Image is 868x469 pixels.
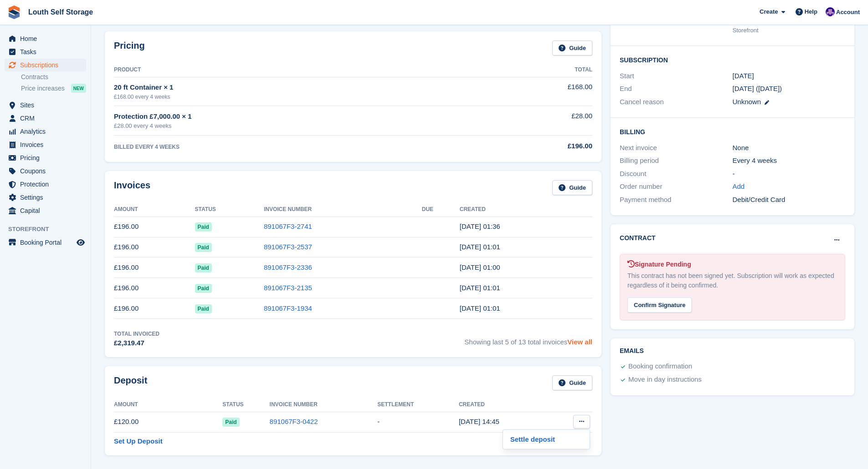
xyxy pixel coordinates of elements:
[377,412,459,432] td: -
[20,125,75,138] span: Analytics
[75,237,86,248] a: Preview store
[567,338,592,346] a: View all
[114,237,195,257] td: £196.00
[222,398,269,412] th: Status
[422,202,460,217] th: Due
[20,99,75,111] span: Sites
[507,434,586,445] a: Settle deposit
[459,398,550,412] th: Created
[620,97,732,107] div: Cancel reason
[733,182,745,192] a: Add
[114,257,195,278] td: £196.00
[627,298,692,313] div: Confirm Signature
[114,111,477,122] div: Protection £7,000.00 × 1
[460,263,500,271] time: 2025-06-06 00:00:55 UTC
[25,5,97,20] a: Louth Self Storage
[5,32,86,45] a: menu
[5,151,86,164] a: menu
[733,26,845,35] div: Storefront
[195,243,212,252] span: Paid
[264,263,312,271] a: 891067F3-2336
[264,284,312,292] a: 891067F3-2135
[460,243,500,251] time: 2025-07-04 00:01:31 UTC
[477,63,592,77] th: Total
[620,71,732,81] div: Start
[114,121,477,131] div: £28.00 every 4 weeks
[20,138,75,151] span: Invoices
[836,8,860,17] span: Account
[733,169,845,179] div: -
[195,284,212,293] span: Paid
[5,191,86,204] a: menu
[620,195,732,205] div: Payment method
[477,106,592,136] td: £28.00
[20,191,75,204] span: Settings
[733,156,845,166] div: Every 4 weeks
[733,85,782,92] span: [DATE] ([DATE])
[20,32,75,45] span: Home
[114,298,195,319] td: £196.00
[5,99,86,111] a: menu
[460,284,500,292] time: 2025-05-09 00:01:10 UTC
[477,141,592,151] div: £196.00
[264,202,422,217] th: Invoice Number
[620,182,732,192] div: Order number
[620,143,732,153] div: Next invoice
[114,278,195,298] td: £196.00
[114,412,222,432] td: £120.00
[270,398,378,412] th: Invoice Number
[114,338,159,348] div: £2,319.47
[805,7,817,16] span: Help
[20,59,75,71] span: Subscriptions
[620,156,732,166] div: Billing period
[114,436,163,447] a: Set Up Deposit
[7,5,21,19] img: stora-icon-8386f47178a22dfd0bd8f6a31ec36ba5ce8667c1dd55bd0f319d3a0aa187defe.svg
[114,63,477,77] th: Product
[552,375,592,390] a: Guide
[477,77,592,106] td: £168.00
[114,202,195,217] th: Amount
[552,180,592,195] a: Guide
[620,16,732,35] div: Booked
[114,82,477,93] div: 20 ft Container × 1
[114,398,222,412] th: Amount
[627,295,692,303] a: Confirm Signature
[114,180,150,195] h2: Invoices
[114,375,147,390] h2: Deposit
[71,84,86,93] div: NEW
[222,418,239,427] span: Paid
[5,112,86,125] a: menu
[264,304,312,312] a: 891067F3-1934
[760,7,778,16] span: Create
[195,202,264,217] th: Status
[5,59,86,71] a: menu
[377,398,459,412] th: Settlement
[620,348,845,355] h2: Emails
[20,45,75,58] span: Tasks
[733,143,845,153] div: None
[5,138,86,151] a: menu
[5,178,86,191] a: menu
[620,84,732,94] div: End
[270,418,318,425] a: 891067F3-0422
[460,304,500,312] time: 2025-04-11 00:01:39 UTC
[627,260,837,269] div: Signature Pending
[460,222,500,230] time: 2025-08-01 00:36:10 UTC
[20,151,75,164] span: Pricing
[733,71,754,81] time: 2024-09-27 00:00:00 UTC
[5,236,86,249] a: menu
[114,93,477,101] div: £168.00 every 4 weeks
[195,304,212,313] span: Paid
[464,330,592,348] span: Showing last 5 of 13 total invoices
[264,222,312,230] a: 891067F3-2741
[620,55,845,64] h2: Subscription
[826,7,835,16] img: Matthew Frith
[628,361,692,372] div: Booking confirmation
[195,263,212,272] span: Paid
[114,143,477,151] div: BILLED EVERY 4 WEEKS
[5,125,86,138] a: menu
[628,374,702,385] div: Move in day instructions
[620,169,732,179] div: Discount
[20,204,75,217] span: Capital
